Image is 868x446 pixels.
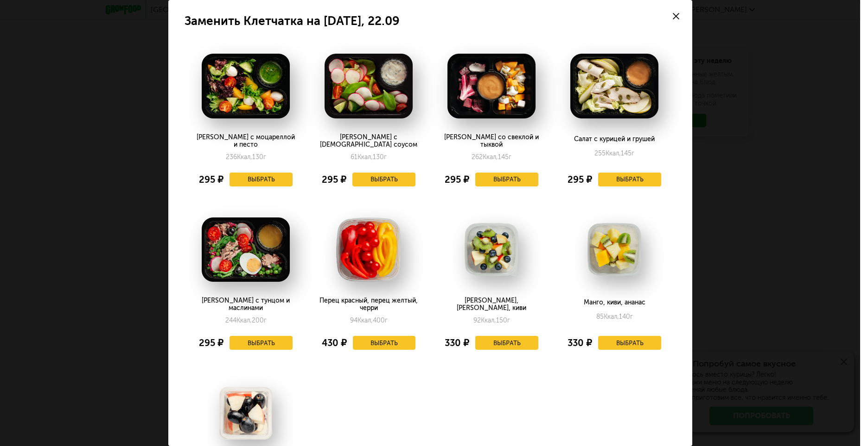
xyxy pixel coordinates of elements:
div: 236 130 [226,153,266,161]
span: г [507,316,510,324]
span: Ккал, [481,316,496,324]
div: 92 150 [473,316,510,324]
span: Ккал, [357,316,373,324]
div: Перец красный, перец желтый, черри [318,297,419,312]
span: г [384,153,387,161]
button: Выбрать [475,173,538,186]
span: г [509,153,511,161]
div: 244 200 [225,316,267,324]
span: Ккал, [357,153,373,161]
img: big_SvLsFDCMnCh7Eqq8.png [447,217,536,282]
div: [PERSON_NAME] с моцареллой и песто [195,134,296,149]
img: big_4N7ZaW6Dnm970U8b.png [325,217,413,282]
div: 295 ₽ [445,170,469,189]
img: big_BeowOqxA2CH89qsv.png [202,54,290,118]
img: big_A1kXEfNbwIv1IxcQ.png [447,54,536,118]
div: 295 ₽ [322,170,346,189]
span: г [263,153,266,161]
span: г [264,316,267,324]
img: big_2xLCOwr8S8sS11AU.png [202,217,290,282]
button: Выбрать [230,336,293,350]
span: г [632,149,634,157]
div: [PERSON_NAME] со свеклой и тыквой [441,134,542,149]
button: Выбрать [475,336,538,350]
button: Выбрать [598,336,661,350]
img: big_qHlpWKeOgnqI2C5V.png [570,217,658,282]
div: 295 ₽ [199,334,223,352]
div: 295 ₽ [199,170,223,189]
img: big_zbQDxihRawuNPIqW.png [570,54,658,118]
button: Выбрать [230,173,293,186]
div: [PERSON_NAME], [PERSON_NAME], киви [441,297,542,312]
button: Выбрать [353,336,416,350]
span: Ккал, [237,153,252,161]
span: Ккал, [236,316,252,324]
div: [PERSON_NAME] с [DEMOGRAPHIC_DATA] соусом [318,134,419,149]
div: 262 145 [472,153,511,161]
div: 94 400 [350,316,388,324]
h4: Заменить Клетчатка на [DATE], 22.09 [185,16,676,26]
div: 330 ₽ [445,334,469,352]
button: Выбрать [598,173,661,186]
div: [PERSON_NAME] с тунцом и маслинами [195,297,296,312]
div: Манго, киви, ананас [564,299,664,308]
div: 85 140 [596,313,633,322]
img: big_GLBHM8yAf5QzQhmx.png [325,54,413,118]
div: 330 ₽ [568,334,592,352]
div: 295 ₽ [568,170,592,189]
span: Ккал, [604,313,619,321]
span: Ккал, [483,153,498,161]
div: Салат с курицей и грушей [564,136,664,145]
button: Выбрать [352,173,415,186]
div: 255 145 [594,149,634,159]
span: г [630,313,633,321]
span: г [385,316,388,324]
span: Ккал, [606,149,621,157]
div: 430 ₽ [322,334,347,352]
img: big_6RGUBCR2kBlSfYWT.png [202,381,290,446]
div: 61 130 [351,153,387,161]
